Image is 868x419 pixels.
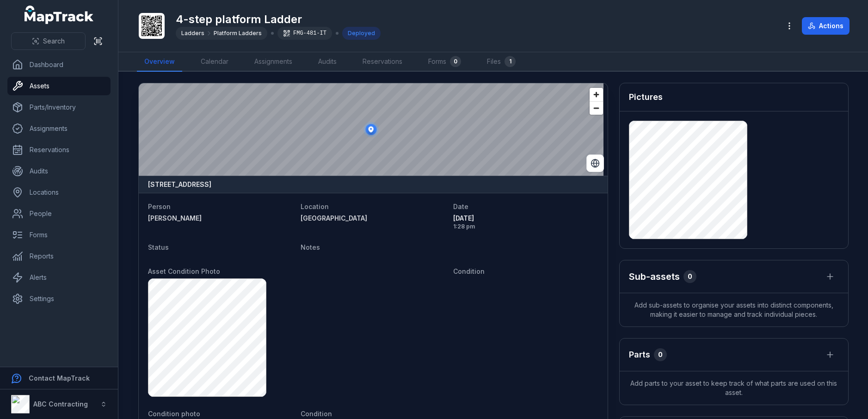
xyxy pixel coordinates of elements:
[301,203,329,210] span: Location
[7,183,111,202] a: Locations
[7,290,111,308] a: Settings
[629,270,680,283] h2: Sub-assets
[148,267,220,275] span: Asset Condition Photo
[7,141,111,159] a: Reservations
[7,226,111,244] a: Forms
[311,52,344,72] a: Audits
[802,17,850,35] button: Actions
[301,214,446,223] a: [GEOGRAPHIC_DATA]
[301,214,367,222] span: [GEOGRAPHIC_DATA]
[453,214,598,230] time: 05/09/2025, 1:28:55 pm
[148,214,293,223] a: [PERSON_NAME]
[7,77,111,95] a: Assets
[654,348,667,361] div: 0
[355,52,410,72] a: Reservations
[33,400,88,408] strong: ABC Contracting
[301,410,332,418] span: Condition
[7,55,111,74] a: Dashboard
[148,180,211,189] strong: [STREET_ADDRESS]
[301,243,320,251] span: Notes
[683,270,696,283] div: 0
[148,410,200,418] span: Condition photo
[450,56,461,67] div: 0
[590,88,603,101] button: Zoom in
[505,56,516,67] div: 1
[453,203,468,210] span: Date
[453,214,598,223] span: [DATE]
[7,119,111,138] a: Assignments
[480,52,523,72] a: Files1
[148,243,169,251] span: Status
[193,52,236,72] a: Calendar
[247,52,300,72] a: Assignments
[11,32,86,50] button: Search
[7,162,111,180] a: Audits
[7,204,111,223] a: People
[277,27,332,40] div: FMG-481-IT
[590,101,603,115] button: Zoom out
[176,12,381,27] h1: 4-step platform Ladder
[586,154,604,172] button: Switch to Satellite View
[29,374,90,382] strong: Contact MapTrack
[453,223,598,230] span: 1:28 pm
[181,30,204,37] span: Ladders
[137,52,182,72] a: Overview
[139,83,603,176] canvas: Map
[453,267,485,275] span: Condition
[7,268,111,287] a: Alerts
[421,52,468,72] a: Forms0
[7,247,111,265] a: Reports
[7,98,111,117] a: Parts/Inventory
[629,348,650,361] h3: Parts
[629,91,663,104] h3: Pictures
[43,37,65,46] span: Search
[620,371,848,405] span: Add parts to your asset to keep track of what parts are used on this asset.
[148,203,171,210] span: Person
[214,30,262,37] span: Platform Ladders
[342,27,381,40] div: Deployed
[25,6,94,24] a: MapTrack
[620,293,848,327] span: Add sub-assets to organise your assets into distinct components, making it easier to manage and t...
